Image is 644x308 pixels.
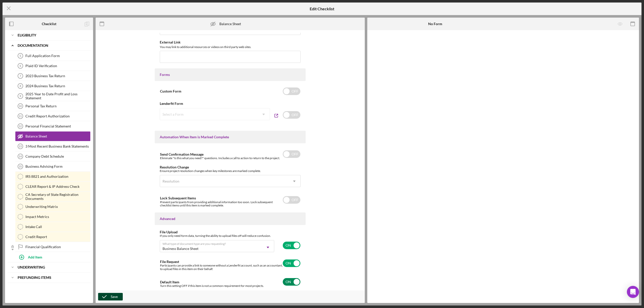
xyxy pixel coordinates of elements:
[19,155,22,158] tspan: 14
[18,276,51,279] b: Prefunding Items
[25,74,90,78] div: 2023 Business Tax Return
[160,217,301,221] div: Advanced
[20,84,21,87] tspan: 8
[219,22,241,26] div: Balance Sheet
[25,174,90,179] div: IRS 8821 and Authorization
[15,61,91,71] a: 6Plaid ID Verification
[160,259,179,264] label: File Request
[160,196,196,200] label: Lock Subsequent Items
[163,179,179,183] div: Resolution
[25,154,90,158] div: Company Debt Schedule
[160,169,301,173] div: Ensure project resolution changes when key milestones are marked complete.
[160,40,301,44] div: External Link
[15,101,91,111] a: 10Personal Tax Return
[15,51,91,61] a: 5Full Application Form
[15,161,91,171] a: 15Business Advising Form
[15,192,91,202] a: CA Secretary of State Registration Documents
[19,105,22,108] tspan: 10
[20,95,21,98] tspan: 9
[160,152,204,156] label: Send Confirmation Message
[25,134,90,138] div: Balance Sheet
[25,205,90,209] div: Underwriting Matrix
[25,84,90,88] div: 2024 Business Tax Return
[20,54,21,57] tspan: 5
[4,4,136,10] div: Please attach a current balance sheet for your business.
[160,73,301,77] div: Forms
[160,101,183,106] b: Lenderfit Form
[18,266,45,269] b: Underwriting
[15,131,91,141] a: Balance Sheet
[25,235,90,239] div: Credit Report
[310,7,334,11] h5: Edit Checklist
[25,124,90,128] div: Personal Financial Statement
[15,222,91,232] a: Intake Call
[163,247,198,251] div: Business Balance Sheet
[160,234,274,238] div: If you only need form data, turning the ability to upload files off will reduce confusion.
[160,89,181,93] label: Custom Form
[28,252,42,262] div: Add Item
[25,225,90,229] div: Intake Call
[25,164,90,168] div: Business Advising Form
[160,280,179,284] label: Default Item
[160,230,301,234] div: File Upload
[20,64,21,67] tspan: 6
[25,54,90,58] div: Full Application Form
[15,242,91,252] a: Financial Qualification
[160,165,301,169] div: Resolution Change
[18,34,36,37] b: Eligibility
[4,4,136,10] body: Rich Text Area. Press ALT-0 for help.
[15,252,91,262] button: Add Item
[15,212,91,222] a: Impact Metrics
[20,74,21,77] tspan: 7
[15,71,91,81] a: 72023 Business Tax Return
[111,293,118,300] div: Save
[19,145,22,148] tspan: 13
[15,202,91,212] a: Underwriting Matrix
[25,215,90,219] div: Impact Metrics
[15,151,91,161] a: 14Company Debt Schedule
[160,45,301,50] div: You may link to additional resources or videos on third party web sites.
[627,286,639,298] div: Open Intercom Messenger
[19,125,22,128] tspan: 12
[25,245,90,249] div: Financial Qualification
[15,81,91,91] a: 82024 Business Tax Return
[15,111,91,121] a: 11Credit Report Authorization
[160,156,280,160] div: Eliminate "Is this what you need?" questions. Includes a call to action to return to the project.
[15,91,91,101] a: 92025 Year to Date Profit and Loss Statement
[25,193,90,201] div: CA Secretary of State Registration Documents
[25,64,90,68] div: Plaid ID Verification
[19,115,22,118] tspan: 11
[42,22,56,26] b: Checklist
[25,114,90,118] div: Credit Report Authorization
[160,264,283,271] div: Participants can provide a link to someone without a Lenderfit account, such as an accountant, to...
[25,104,90,108] div: Personal Tax Return
[15,121,91,131] a: 12Personal Financial Statement
[19,165,22,168] tspan: 15
[160,135,301,139] div: Automation When Item is Marked Complete
[25,144,90,148] div: 3 Most Recent Business Bank Statements
[15,232,91,242] a: Credit Report
[428,22,442,26] b: No Form
[18,44,48,47] b: Documentation
[15,141,91,151] a: 133 Most Recent Business Bank Statements
[15,182,91,192] a: CLEAR Report & IP Address Check
[25,185,90,189] div: CLEAR Report & IP Address Check
[160,200,283,207] div: Prevent participants from providing additional information too soon. Lock subsequent checklist it...
[15,171,91,182] a: IRS 8821 and Authorization
[98,293,123,300] button: Save
[25,92,90,100] div: 2025 Year to Date Profit and Loss Statement
[160,284,264,288] div: Turn this setting OFF if this item is not a common requirement for most projects.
